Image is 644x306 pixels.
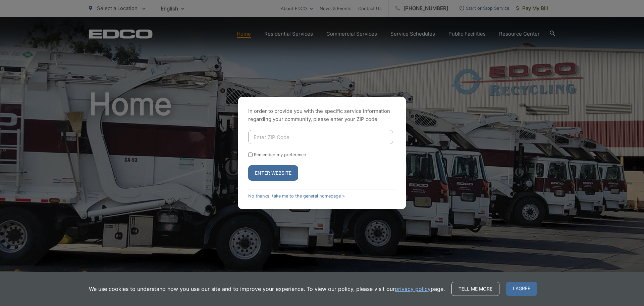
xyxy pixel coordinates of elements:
[451,282,499,296] a: Tell me more
[254,152,306,157] label: Remember my preference
[248,107,396,123] p: In order to provide you with the specific service information regarding your community, please en...
[248,130,393,144] input: Enter ZIP Code
[248,165,298,181] button: Enter Website
[89,285,445,293] p: We use cookies to understand how you use our site and to improve your experience. To view our pol...
[506,282,537,296] span: I agree
[248,193,345,199] a: No thanks, take me to the general homepage >
[395,285,431,293] a: privacy policy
